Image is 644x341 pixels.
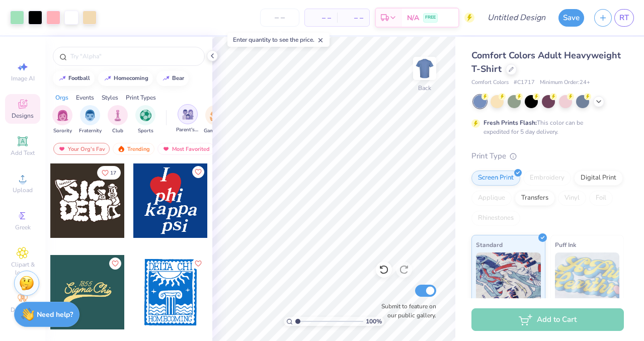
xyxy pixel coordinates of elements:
span: Clipart & logos [5,261,40,277]
button: bear [156,71,189,86]
button: filter button [108,105,128,135]
img: trend_line.gif [58,75,66,81]
div: Foil [589,191,613,206]
a: RT [614,9,634,27]
button: Save [558,9,584,27]
strong: Fresh Prints Flash: [484,119,537,127]
button: Like [97,166,121,180]
span: N/A [407,13,419,23]
div: homecoming [114,75,148,81]
span: Game Day [204,127,227,135]
img: Puff Ink [555,252,620,303]
img: Fraternity Image [85,110,96,121]
div: Events [76,93,94,102]
input: – – [260,9,299,27]
img: trending.gif [117,145,125,152]
span: Puff Ink [555,239,576,250]
img: Parent's Weekend Image [182,109,194,120]
input: Untitled Design [479,8,553,28]
img: Sorority Image [57,110,68,121]
div: Applique [471,191,512,206]
button: Like [192,258,204,270]
button: filter button [135,105,155,135]
img: Sports Image [140,110,151,121]
span: 100 % [366,317,382,326]
span: Sorority [53,127,72,135]
span: Add Text [11,149,35,157]
img: Club Image [112,110,123,121]
span: Comfort Colors [471,78,509,87]
div: filter for Game Day [204,105,227,135]
button: football [53,71,95,86]
div: bear [172,75,184,81]
span: Upload [13,186,33,194]
span: Comfort Colors Adult Heavyweight T-Shirt [471,49,621,75]
img: trend_line.gif [162,75,170,81]
div: Print Types [126,93,156,102]
div: Digital Print [574,170,623,186]
span: Parent's Weekend [176,126,199,134]
span: Standard [476,239,503,250]
span: Fraternity [79,127,102,135]
img: trend_line.gif [104,75,112,81]
span: FREE [425,14,436,21]
div: Screen Print [471,170,520,186]
strong: Need help? [37,310,73,319]
div: filter for Fraternity [79,105,102,135]
span: – – [311,13,331,23]
img: Game Day Image [210,110,221,121]
img: most_fav.gif [162,145,170,152]
div: Print Type [471,150,624,162]
img: Back [415,58,435,78]
div: filter for Parent's Weekend [176,104,199,134]
div: Vinyl [558,191,586,206]
button: filter button [176,105,199,135]
div: This color can be expedited for 5 day delivery. [484,118,607,136]
span: – – [343,13,363,23]
div: filter for Sports [135,105,155,135]
span: Greek [15,223,31,231]
span: Designs [12,112,34,120]
div: Trending [113,143,154,155]
div: Your Org's Fav [53,143,110,155]
span: RT [619,12,629,24]
div: Rhinestones [471,211,520,226]
div: Most Favorited [157,143,214,155]
span: Club [112,127,123,135]
div: Back [418,83,431,93]
div: Orgs [55,93,68,102]
img: most_fav.gif [58,145,66,152]
button: homecoming [98,71,153,86]
div: filter for Sorority [52,105,72,135]
span: Decorate [11,306,35,314]
div: football [68,75,90,81]
label: Submit to feature on our public gallery. [376,302,436,320]
button: filter button [52,105,72,135]
span: Sports [138,127,153,135]
span: Minimum Order: 24 + [540,78,590,87]
button: filter button [79,105,102,135]
span: # C1717 [514,78,535,87]
button: Like [192,166,204,178]
input: Try "Alpha" [69,51,198,61]
div: Styles [102,93,118,102]
div: filter for Club [108,105,128,135]
div: Embroidery [523,170,571,186]
span: Image AI [11,74,35,82]
img: Standard [476,252,541,303]
button: Like [109,258,121,270]
button: filter button [204,105,227,135]
div: Enter quantity to see the price. [227,33,330,47]
div: Transfers [515,191,555,206]
span: 17 [110,170,116,176]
